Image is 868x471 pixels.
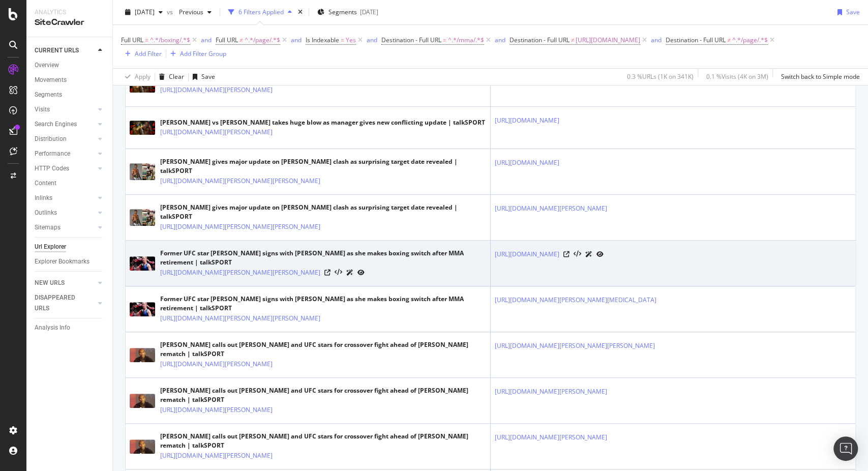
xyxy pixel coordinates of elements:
[135,8,155,16] span: 2025 Aug. 24th
[160,386,486,404] div: [PERSON_NAME] calls out [PERSON_NAME] and UFC stars for crossover fight ahead of [PERSON_NAME] re...
[495,295,656,305] a: [URL][DOMAIN_NAME][PERSON_NAME][MEDICAL_DATA]
[160,405,273,415] a: [URL][DOMAIN_NAME][PERSON_NAME]
[495,35,505,45] button: and
[35,292,86,314] div: DISAPPEARED URLS
[324,270,331,276] a: Visit Online Page
[495,115,559,126] a: [URL][DOMAIN_NAME]
[360,8,378,16] div: [DATE]
[35,208,95,218] a: Outlinks
[495,36,505,44] div: and
[130,209,155,226] img: main image
[180,49,226,58] div: Add Filter Group
[130,78,155,93] img: main image
[160,118,485,127] div: [PERSON_NAME] vs [PERSON_NAME] takes huge blow as manager gives new conflicting update | talkSPORT
[706,72,768,81] div: 0.1 % Visits ( 4K on 3M )
[160,340,486,359] div: [PERSON_NAME] calls out [PERSON_NAME] and UFC stars for crossover fight ahead of [PERSON_NAME] re...
[35,322,70,333] div: Analysis Info
[35,149,70,159] div: Performance
[313,4,382,20] button: Segments[DATE]
[576,33,640,47] span: [URL][DOMAIN_NAME]
[35,242,105,252] a: Url Explorer
[35,178,56,189] div: Content
[35,178,105,189] a: Content
[130,394,155,408] img: main image
[35,45,95,56] a: CURRENT URLS
[833,436,858,461] div: Open Intercom Messenger
[245,33,280,47] span: ^.*/page/.*$
[167,8,175,16] span: vs
[160,313,320,323] a: [URL][DOMAIN_NAME][PERSON_NAME][PERSON_NAME]
[35,193,52,203] div: Inlinks
[145,36,148,44] span: =
[291,35,302,45] button: and
[160,222,320,232] a: [URL][DOMAIN_NAME][PERSON_NAME][PERSON_NAME]
[35,60,105,71] a: Overview
[160,451,273,461] a: [URL][DOMAIN_NAME][PERSON_NAME]
[150,33,190,47] span: ^.*/boxing/.*$
[35,163,69,174] div: HTTP Codes
[596,249,604,259] a: URL Inspection
[35,134,95,144] a: Distribution
[160,359,273,369] a: [URL][DOMAIN_NAME][PERSON_NAME]
[160,249,486,267] div: Former UFC star [PERSON_NAME] signs with [PERSON_NAME] as she makes boxing switch after MMA retir...
[35,222,61,233] div: Sitemaps
[35,119,95,130] a: Search Engines
[130,439,155,454] img: main image
[346,33,356,47] span: Yes
[346,267,353,278] a: AI Url Details
[160,85,273,95] a: [URL][DOMAIN_NAME][PERSON_NAME]
[189,69,215,85] button: Save
[160,432,486,450] div: [PERSON_NAME] calls out [PERSON_NAME] and UFC stars for crossover fight ahead of [PERSON_NAME] re...
[495,203,607,214] a: [URL][DOMAIN_NAME][PERSON_NAME]
[130,163,155,180] img: main image
[510,36,570,44] span: Destination - Full URL
[443,36,446,44] span: =
[846,8,860,16] div: Save
[35,292,95,314] a: DISAPPEARED URLS
[651,36,662,44] div: and
[727,36,731,44] span: ≠
[121,69,151,85] button: Apply
[35,75,105,85] a: Movements
[495,432,607,443] a: [URL][DOMAIN_NAME][PERSON_NAME]
[35,119,77,130] div: Search Engines
[201,35,212,45] button: and
[160,157,486,175] div: [PERSON_NAME] gives major update on [PERSON_NAME] clash as surprising target date revealed | talk...
[495,387,607,397] a: [URL][DOMAIN_NAME][PERSON_NAME]
[35,60,59,71] div: Overview
[627,72,694,81] div: 0.3 % URLs ( 1K on 341K )
[448,33,484,47] span: ^.*/mma/.*$
[35,149,95,159] a: Performance
[35,242,66,252] div: Url Explorer
[155,69,184,85] button: Clear
[777,69,860,85] button: Switch back to Simple mode
[175,4,216,20] button: Previous
[175,8,203,16] span: Previous
[201,72,215,81] div: Save
[495,249,559,259] a: [URL][DOMAIN_NAME]
[666,36,726,44] span: Destination - Full URL
[121,36,143,44] span: Full URL
[160,127,273,137] a: [URL][DOMAIN_NAME][PERSON_NAME]
[121,4,167,20] button: [DATE]
[238,8,284,16] div: 6 Filters Applied
[35,104,95,115] a: Visits
[35,163,95,174] a: HTTP Codes
[216,36,238,44] span: Full URL
[495,158,559,168] a: [URL][DOMAIN_NAME]
[240,36,243,44] span: ≠
[585,249,592,259] a: AI Url Details
[732,33,768,47] span: ^.*/page/.*$
[651,35,662,45] button: and
[130,121,155,135] img: main image
[291,36,302,44] div: and
[160,295,486,313] div: Former UFC star [PERSON_NAME] signs with [PERSON_NAME] as she makes boxing switch after MMA retir...
[121,48,162,60] button: Add Filter
[35,45,79,56] div: CURRENT URLS
[35,256,89,267] div: Explorer Bookmarks
[563,251,570,257] a: Visit Online Page
[35,278,95,288] a: NEW URLS
[35,17,104,28] div: SiteCrawler
[35,75,67,85] div: Movements
[35,90,62,100] div: Segments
